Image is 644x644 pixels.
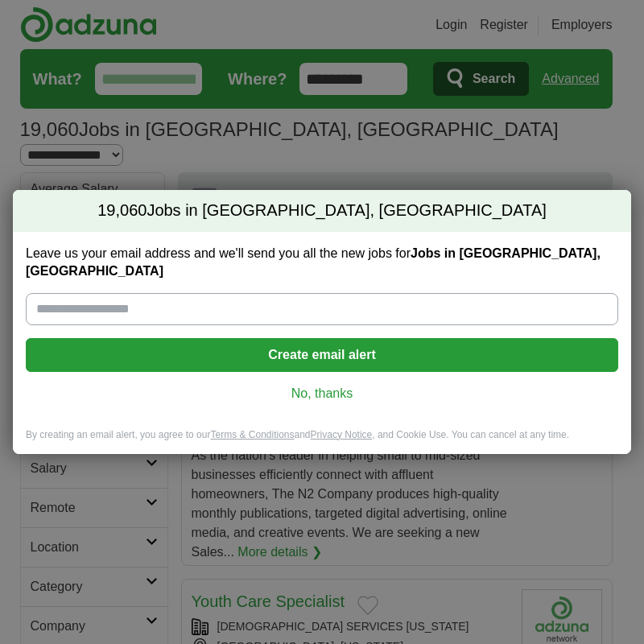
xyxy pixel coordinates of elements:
[26,246,601,278] strong: Jobs in [GEOGRAPHIC_DATA], [GEOGRAPHIC_DATA]
[39,385,605,402] a: No, thanks
[97,200,147,222] span: 19,060
[311,429,373,440] a: Privacy Notice
[13,190,631,232] h2: Jobs in [GEOGRAPHIC_DATA], [GEOGRAPHIC_DATA]
[26,245,618,280] label: Leave us your email address and we'll send you all the new jobs for
[210,429,294,440] a: Terms & Conditions
[26,338,618,372] button: Create email alert
[13,428,631,455] div: By creating an email alert, you agree to our and , and Cookie Use. You can cancel at any time.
